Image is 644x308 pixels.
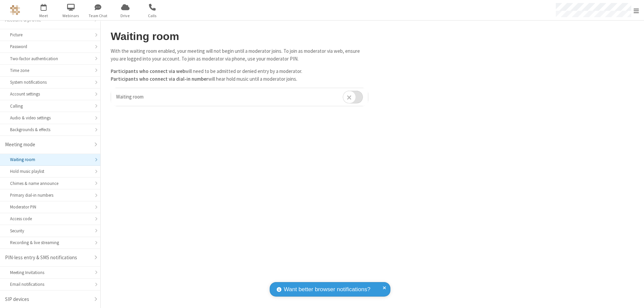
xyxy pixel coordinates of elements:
div: Security [10,228,90,234]
div: Recording & live streaming [10,239,90,246]
h2: Waiting room [111,31,368,42]
div: Meeting Invitations [10,269,90,276]
div: System notifications [10,79,90,85]
b: Participants who connect via dial-in number [111,76,208,82]
p: will need to be admitted or denied entry by a moderator. will hear hold music until a moderator j... [111,68,368,83]
div: Chimes & name announce [10,180,90,187]
div: Calling [10,103,90,109]
span: Calls [140,13,165,19]
div: Access code [10,216,90,222]
span: Waiting room [116,93,144,100]
span: Want better browser notifications? [284,285,370,294]
div: Waiting room [10,156,90,163]
span: Webinars [58,13,84,19]
span: Team Chat [86,13,111,19]
div: Picture [10,32,90,38]
div: Time zone [10,67,90,74]
div: Audio & video settings [10,115,90,121]
div: Password [10,43,90,50]
div: Meeting mode [5,141,90,149]
div: Two-factor authentication [10,55,90,62]
div: Moderator PIN [10,204,90,210]
img: QA Selenium DO NOT DELETE OR CHANGE [10,5,20,15]
span: Drive [113,13,138,19]
div: SIP devices [5,296,90,303]
span: Meet [31,13,56,19]
div: Primary dial-in numbers [10,192,90,198]
p: With the waiting room enabled, your meeting will not begin until a moderator joins. To join as mo... [111,47,368,63]
div: Email notifications [10,281,90,287]
div: Backgrounds & effects [10,126,90,133]
div: Hold music playlist [10,168,90,175]
div: PIN-less entry & SMS notifications [5,254,90,262]
b: Participants who connect via web [111,68,185,74]
div: Account settings [10,91,90,97]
